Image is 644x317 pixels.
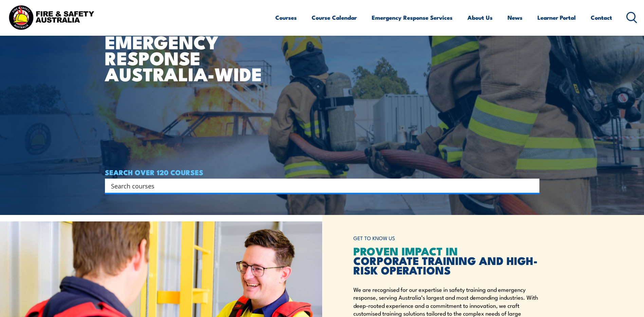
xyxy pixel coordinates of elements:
a: About Us [467,9,493,27]
a: Courses [275,9,297,27]
button: Search magnifier button [528,181,537,190]
h4: SEARCH OVER 120 COURSES [105,168,539,176]
a: News [508,9,522,27]
a: Contact [591,9,612,27]
form: Search form [112,181,526,190]
span: PROVEN IMPACT IN [353,242,458,259]
a: Emergency Response Services [372,9,453,27]
a: Learner Portal [537,9,576,27]
h6: GET TO KNOW US [353,232,539,245]
h2: CORPORATE TRAINING AND HIGH-RISK OPERATIONS [353,246,539,274]
input: Search input [111,181,525,191]
a: Course Calendar [312,9,357,27]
